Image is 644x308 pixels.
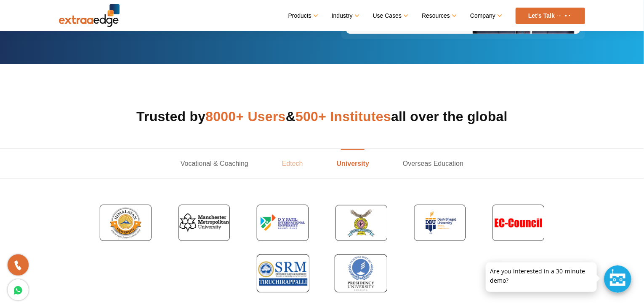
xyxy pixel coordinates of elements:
a: Products [288,10,317,22]
a: Company [470,10,501,22]
a: Resources [422,10,455,22]
a: Use Cases [373,10,407,22]
a: Industry [332,10,358,22]
a: Overseas Education [386,149,480,178]
span: 500+ Institutes [295,109,391,124]
div: Chat [604,265,631,293]
a: Edtech [265,149,320,178]
a: University [320,149,386,178]
span: 8000+ Users [205,109,285,124]
a: Vocational & Coaching [164,149,265,178]
a: Let’s Talk [516,8,585,24]
h2: Trusted by & all over the global [59,106,585,127]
